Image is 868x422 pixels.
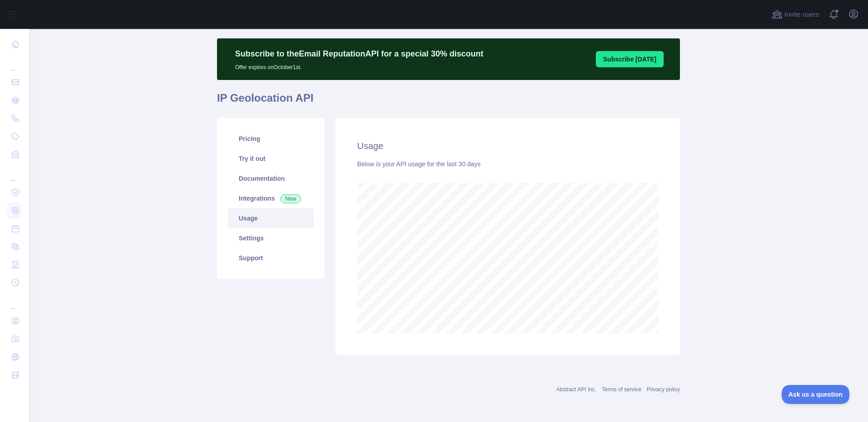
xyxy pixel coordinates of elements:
span: New [280,194,301,203]
div: ... [7,293,22,311]
iframe: Toggle Customer Support [782,385,850,404]
a: Terms of service [602,386,641,393]
div: ... [7,54,22,72]
a: Pricing [228,129,314,149]
div: Below is your API usage for the last 30 days [357,159,658,169]
p: Subscribe to the Email Reputation API for a special 30 % discount [235,47,483,60]
p: Offer expires on October 1st. [235,60,483,71]
span: Invite users [784,9,819,20]
a: Usage [228,208,314,228]
div: ... [7,164,22,183]
a: Support [228,248,314,268]
h1: IP Geolocation API [217,91,680,113]
a: Abstract API Inc. [557,386,597,393]
a: Settings [228,228,314,248]
a: Try it out [228,149,314,169]
button: Subscribe [DATE] [596,51,664,67]
button: Invite users [770,7,821,22]
a: Privacy policy [647,386,680,393]
h2: Usage [357,140,658,152]
a: Documentation [228,169,314,188]
a: Integrations New [228,188,314,208]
